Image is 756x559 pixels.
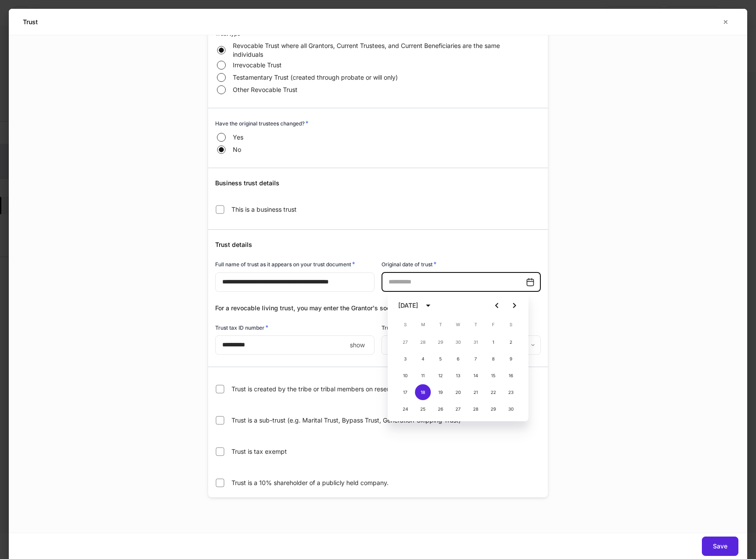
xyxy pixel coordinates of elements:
button: 10 [397,368,413,383]
span: Trust is a 10% shareholder of a publicly held company. [231,478,389,487]
div: Select... [382,335,540,355]
button: 2 [433,418,448,434]
button: 21 [468,384,484,400]
button: 9 [503,351,519,367]
button: 11 [415,368,431,383]
span: Trust is a sub-trust (e.g. Marital Trust, Bypass Trust, Generation-Skipping Trust) [231,416,461,425]
h5: Trust [23,18,38,26]
button: Save [702,537,738,556]
button: 25 [415,401,431,417]
button: calendar view is open, switch to year view [421,298,436,313]
button: 15 [485,368,501,383]
div: Save [713,543,727,549]
h5: Business trust details [215,179,541,188]
button: 24 [397,401,413,417]
span: Trust is created by the tribe or tribal members on reservation land. [231,385,422,394]
button: 6 [450,351,466,367]
button: 8 [485,351,501,367]
span: Thursday [468,316,484,333]
button: 29 [485,401,501,417]
button: 19 [433,384,448,400]
h5: Trust details [215,240,541,249]
button: 27 [450,401,466,417]
h6: Trust is governed by the laws of the state of: [382,323,496,332]
button: 20 [450,384,466,400]
button: 4 [468,418,484,434]
button: 7 [468,351,484,367]
button: 5 [433,351,448,367]
button: 3 [397,351,413,367]
button: Next month [506,297,523,314]
button: 4 [415,351,431,367]
span: Friday [485,316,501,333]
button: 23 [503,384,519,400]
span: Yes [233,133,243,142]
span: Revocable Trust where all Grantors, Current Trustees, and Current Beneficiaries are the same indi... [233,41,530,59]
button: 29 [433,334,448,350]
button: 3 [450,418,466,434]
button: 30 [503,401,519,417]
button: 13 [450,368,466,383]
button: 28 [415,334,431,350]
span: No [233,145,241,154]
button: 17 [397,384,413,400]
button: 26 [433,401,448,417]
span: Wednesday [450,316,466,333]
span: Irrevocable Trust [233,61,282,70]
button: 30 [450,334,466,350]
button: 28 [468,401,484,417]
span: Sunday [397,316,413,333]
h6: Original date of trust [382,260,437,268]
span: This is a business trust [231,205,297,214]
span: Testamentary Trust (created through probate or will only) [233,73,398,82]
h6: Have the original trustees changed? [215,119,308,128]
span: Tuesday [433,316,448,333]
h6: Full name of trust as it appears on your trust document [215,260,355,268]
button: 2 [503,334,519,350]
button: 5 [485,418,501,434]
span: Trust is tax exempt [231,447,287,456]
button: 1 [485,334,501,350]
span: Saturday [503,316,519,333]
div: For a revocable living trust, you may enter the Grantor's social security/tax ID number below. [215,304,541,313]
h6: Trust tax ID number [215,323,268,332]
button: 18 [415,384,431,400]
div: [DATE] [398,301,418,310]
button: 1 [415,418,431,434]
button: 31 [397,418,413,434]
p: show [350,341,365,349]
span: Monday [415,316,431,333]
button: 6 [503,418,519,434]
button: Previous month [488,297,506,314]
button: 16 [503,368,519,383]
button: 12 [433,368,448,383]
button: 31 [468,334,484,350]
button: 27 [397,334,413,350]
button: 14 [468,368,484,383]
span: Other Revocable Trust [233,85,297,94]
button: 22 [485,384,501,400]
